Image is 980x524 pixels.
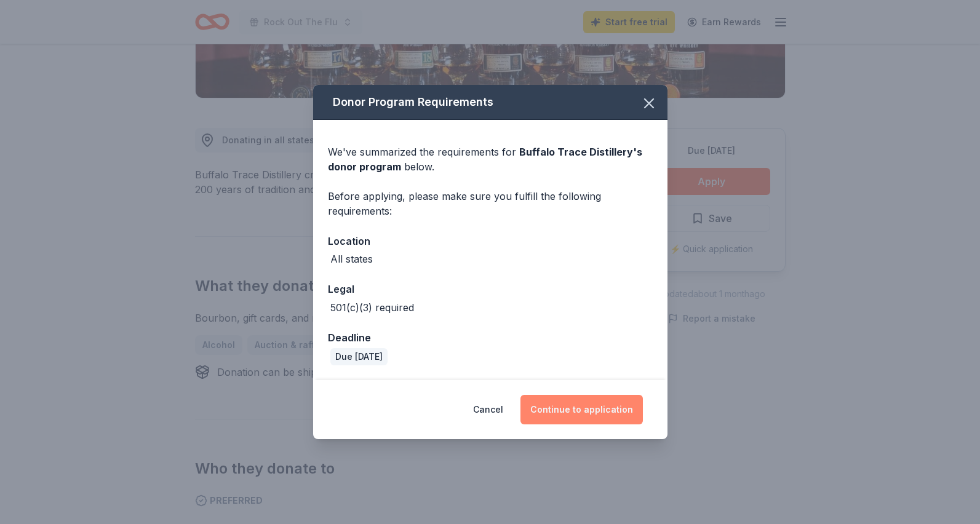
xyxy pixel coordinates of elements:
button: Cancel [473,395,503,424]
div: 501(c)(3) required [330,300,414,315]
div: Due [DATE] [330,348,388,365]
div: Location [328,233,653,249]
div: Deadline [328,330,653,346]
button: Continue to application [520,395,643,424]
div: We've summarized the requirements for below. [328,145,653,174]
div: All states [330,252,373,266]
div: Legal [328,281,653,297]
div: Donor Program Requirements [313,85,667,120]
div: Before applying, please make sure you fulfill the following requirements: [328,189,653,218]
